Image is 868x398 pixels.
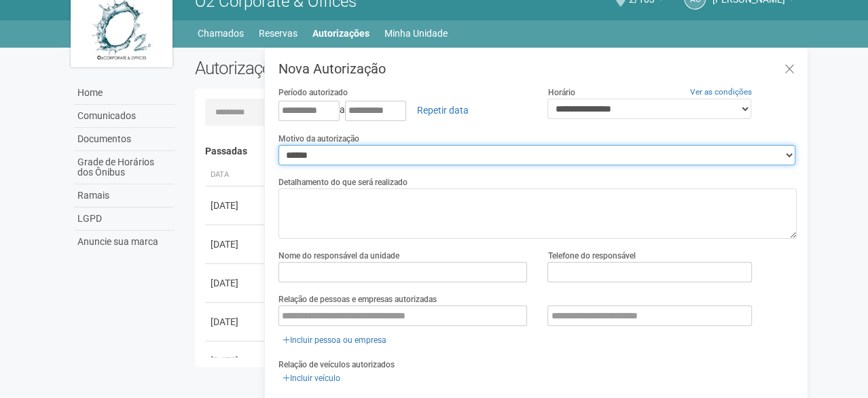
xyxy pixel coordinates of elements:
a: Autorizações [312,24,369,43]
a: Reservas [259,24,297,43]
label: Detalhamento do que será realizado [278,176,408,188]
a: Incluir pessoa ou empresa [278,333,391,348]
a: Minha Unidade [384,24,448,43]
a: Repetir data [408,99,477,122]
label: Horário [547,86,575,99]
label: Motivo da autorização [278,133,359,145]
h4: Passadas [205,146,787,156]
a: Home [74,82,175,105]
a: Ramais [74,184,175,208]
div: [DATE] [211,199,261,212]
label: Relação de veículos autorizados [278,359,395,371]
h3: Nova Autorização [278,62,797,76]
a: Comunicados [74,105,175,128]
label: Relação de pessoas e empresas autorizadas [278,293,437,305]
a: Ver as condições [690,87,752,97]
div: a [278,99,528,122]
div: [DATE] [211,315,261,329]
div: [DATE] [211,276,261,290]
a: Incluir veículo [278,371,344,386]
label: Nome do responsável da unidade [278,250,399,262]
a: Anuncie sua marca [74,231,175,253]
a: Chamados [198,24,244,43]
label: Período autorizado [278,86,348,99]
th: Data [205,164,266,186]
div: [DATE] [211,354,261,367]
a: Documentos [74,128,175,151]
a: LGPD [74,208,175,231]
a: Grade de Horários dos Ônibus [74,151,175,184]
label: Telefone do responsável [547,250,635,262]
div: [DATE] [211,237,261,251]
h2: Autorizações [195,58,486,78]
